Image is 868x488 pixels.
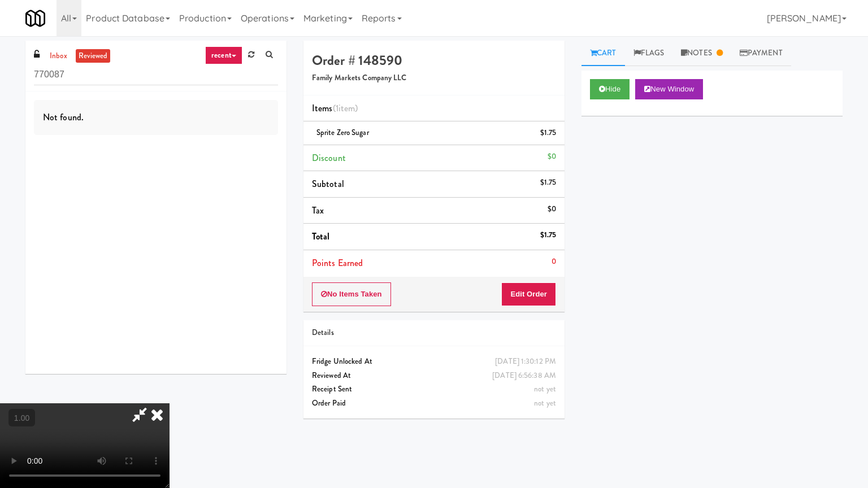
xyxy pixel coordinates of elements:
[534,398,556,408] span: not yet
[205,46,242,64] a: recent
[312,151,346,164] span: Discount
[333,102,358,115] span: (1 )
[312,102,358,115] span: Items
[501,282,556,306] button: Edit Order
[76,49,111,63] a: reviewed
[312,177,344,190] span: Subtotal
[534,384,556,394] span: not yet
[338,102,355,115] ng-pluralize: item
[47,49,70,63] a: inbox
[548,150,556,164] div: $0
[25,8,45,28] img: Micromart
[731,41,791,66] a: Payment
[312,230,330,243] span: Total
[548,202,556,216] div: $0
[540,228,557,242] div: $1.75
[312,282,391,306] button: No Items Taken
[316,127,369,138] span: Sprite Zero Sugar
[635,79,703,99] button: New Window
[590,79,630,99] button: Hide
[540,126,557,140] div: $1.75
[312,355,556,369] div: Fridge Unlocked At
[312,53,556,68] h4: Order # 148590
[312,326,556,340] div: Details
[312,74,556,82] h5: Family Markets Company LLC
[540,176,557,190] div: $1.75
[581,41,625,66] a: Cart
[552,255,556,269] div: 0
[495,355,556,369] div: [DATE] 1:30:12 PM
[492,369,556,383] div: [DATE] 6:56:38 AM
[43,111,84,124] span: Not found.
[312,204,324,217] span: Tax
[625,41,673,66] a: Flags
[312,382,556,396] div: Receipt Sent
[312,256,363,269] span: Points Earned
[312,369,556,383] div: Reviewed At
[34,64,278,85] input: Search vision orders
[672,41,731,66] a: Notes
[312,396,556,411] div: Order Paid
